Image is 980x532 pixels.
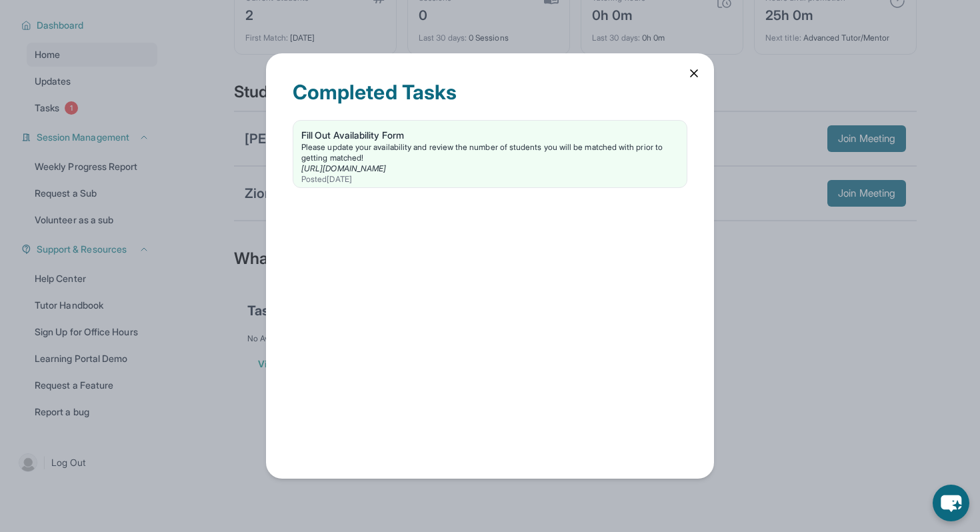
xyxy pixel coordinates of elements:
a: Fill Out Availability FormPlease update your availability and review the number of students you w... [293,121,687,187]
div: Posted [DATE] [301,174,679,185]
div: Please update your availability and review the number of students you will be matched with prior ... [301,142,679,163]
div: Completed Tasks [293,80,687,120]
a: [URL][DOMAIN_NAME] [301,163,386,173]
button: chat-button [933,485,969,521]
div: Fill Out Availability Form [301,129,679,142]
